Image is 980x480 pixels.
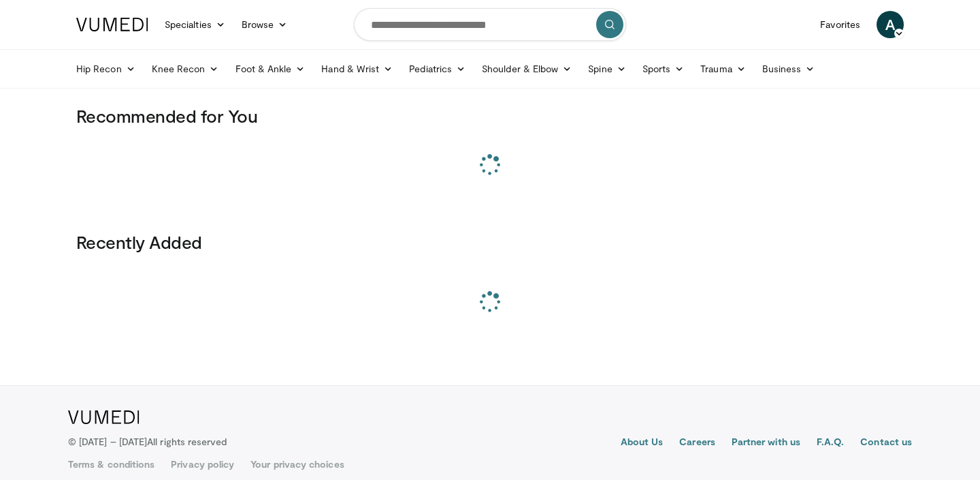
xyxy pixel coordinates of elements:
[860,435,912,451] a: Contact us
[68,410,140,424] img: VuMedi Logo
[817,435,844,451] a: F.A.Q.
[732,435,800,451] a: Partner with us
[354,8,626,41] input: Search topics, interventions
[692,55,754,82] a: Trauma
[474,55,580,82] a: Shoulder & Elbow
[313,55,401,82] a: Hand & Wrist
[679,435,715,451] a: Careers
[580,55,634,82] a: Spine
[171,457,234,471] a: Privacy policy
[233,11,296,38] a: Browse
[621,435,664,451] a: About Us
[76,18,148,31] img: VuMedi Logo
[401,55,474,82] a: Pediatrics
[754,55,823,82] a: Business
[812,11,868,38] a: Favorites
[877,11,904,38] a: A
[147,436,227,447] span: All rights reserved
[68,435,227,449] p: © [DATE] – [DATE]
[144,55,227,82] a: Knee Recon
[76,105,904,127] h3: Recommended for You
[68,55,144,82] a: Hip Recon
[68,457,154,471] a: Terms & conditions
[634,55,693,82] a: Sports
[227,55,314,82] a: Foot & Ankle
[250,457,344,471] a: Your privacy choices
[157,11,233,38] a: Specialties
[76,231,904,253] h3: Recently Added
